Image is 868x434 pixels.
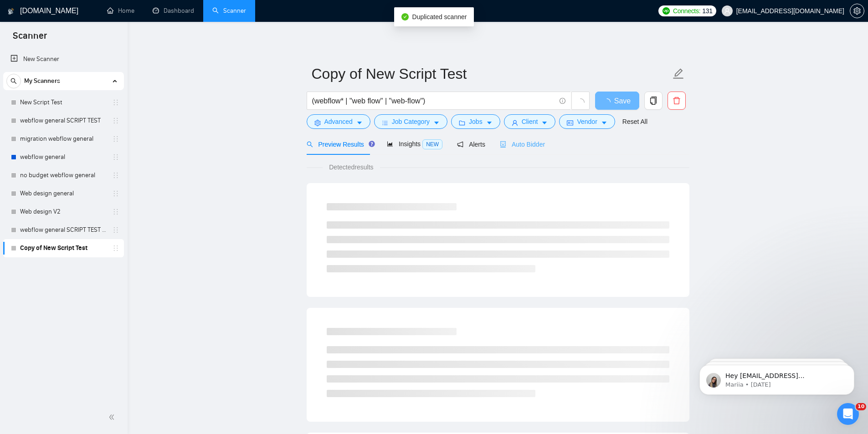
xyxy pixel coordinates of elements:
span: holder [112,208,119,215]
span: Client [522,117,538,127]
span: search [307,141,313,148]
span: holder [112,172,119,179]
button: idcardVendorcaret-down [559,114,615,129]
button: settingAdvancedcaret-down [307,114,370,129]
span: setting [314,119,321,126]
span: Vendor [577,117,597,127]
span: holder [112,99,119,106]
a: no budget webflow general [20,166,107,184]
span: Scanner [5,29,54,48]
span: Duplicated scanner [412,13,467,20]
span: holder [112,190,119,197]
span: Job Category [392,117,430,127]
button: search [6,74,21,88]
span: Auto Bidder [500,141,545,148]
iframe: Intercom notifications message [686,346,868,409]
span: Jobs [469,117,483,127]
span: NEW [422,139,442,149]
span: 131 [702,6,712,16]
a: webflow general SCRIPT TEST V2 [20,221,107,239]
a: webflow general [20,148,107,166]
a: Web design V2 [20,203,107,221]
a: searchScanner [212,7,246,15]
span: holder [112,135,119,143]
li: My Scanners [3,72,124,257]
span: Connects: [673,6,700,16]
a: setting [850,7,864,15]
span: info-circle [560,98,565,104]
span: loading [603,98,614,106]
span: folder [459,119,465,126]
span: caret-down [486,119,493,126]
span: Save [614,95,631,107]
a: migration webflow general [20,130,107,148]
a: New Script Test [20,93,107,112]
span: edit [673,68,684,80]
button: delete [668,92,686,110]
span: check-circle [401,13,409,20]
span: Advanced [324,117,353,127]
span: Insights [387,140,442,148]
span: 10 [856,403,866,410]
span: double-left [108,413,118,422]
a: homeHome [107,7,134,15]
span: bars [382,119,388,126]
input: Scanner name... [312,62,671,85]
span: Preview Results [307,141,372,148]
a: Reset All [622,117,647,127]
span: setting [850,7,864,15]
span: notification [457,141,463,148]
span: search [7,78,21,84]
span: idcard [567,119,573,126]
li: New Scanner [3,50,124,68]
div: Tooltip anchor [368,140,376,148]
span: user [724,8,730,14]
img: logo [8,4,14,19]
span: user [512,119,518,126]
span: Alerts [457,141,485,148]
span: area-chart [387,141,393,147]
button: barsJob Categorycaret-down [374,114,447,129]
a: New Scanner [10,50,117,68]
span: caret-down [541,119,548,126]
span: delete [668,97,685,105]
span: copy [645,97,662,105]
span: holder [112,153,119,161]
span: holder [112,245,119,252]
iframe: Intercom live chat [837,403,859,425]
a: Web design general [20,184,107,203]
img: upwork-logo.png [663,7,670,15]
button: Save [595,92,639,110]
span: robot [500,141,506,148]
span: caret-down [356,119,363,126]
input: Search Freelance Jobs... [312,95,555,107]
span: My Scanners [24,72,60,90]
button: setting [850,4,864,18]
button: copy [644,92,663,110]
button: userClientcaret-down [504,114,556,129]
span: Detected results [323,162,380,172]
button: folderJobscaret-down [451,114,500,129]
span: caret-down [601,119,607,126]
span: caret-down [433,119,440,126]
a: dashboardDashboard [153,7,194,15]
span: holder [112,226,119,234]
span: loading [576,98,585,107]
span: holder [112,117,119,124]
a: Copy of New Script Test [20,239,107,257]
a: webflow general SCRIPT TEST [20,112,107,130]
